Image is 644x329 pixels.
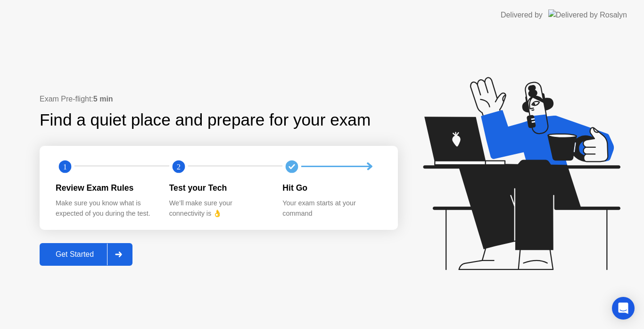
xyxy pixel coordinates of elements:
[282,182,381,194] div: Hit Go
[169,182,268,194] div: Test your Tech
[169,198,268,219] div: We’ll make sure your connectivity is 👌
[282,198,381,219] div: Your exam starts at your command
[40,93,398,105] div: Exam Pre-flight:
[177,162,181,171] text: 2
[40,243,132,266] button: Get Started
[42,250,107,259] div: Get Started
[56,198,154,219] div: Make sure you know what is expected of you during the test.
[40,108,372,133] div: Find a quiet place and prepare for your exam
[93,95,113,103] b: 5 min
[56,182,154,194] div: Review Exam Rules
[612,297,635,320] div: Open Intercom Messenger
[63,162,67,171] text: 1
[548,9,627,20] img: Delivered by Rosalyn
[501,9,543,21] div: Delivered by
